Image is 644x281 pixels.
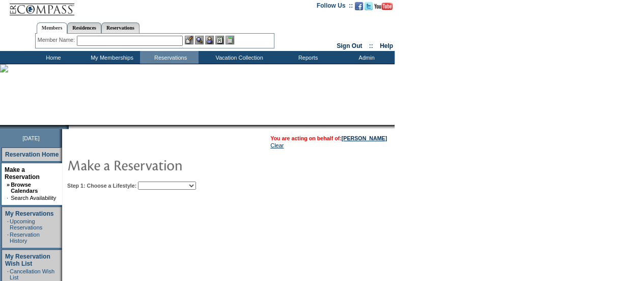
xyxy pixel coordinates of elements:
[67,155,271,175] img: pgTtlMakeReservation.gif
[10,232,40,244] a: Reservation History
[11,195,56,201] a: Search Availability
[270,142,284,148] a: Clear
[23,51,81,64] td: Home
[336,51,395,64] td: Admin
[337,42,362,49] a: Sign Out
[199,51,277,64] td: Vacation Collection
[140,51,199,64] td: Reservations
[270,135,387,141] span: You are acting on behalf of:
[22,135,40,141] span: [DATE]
[365,5,373,11] a: Follow us on Twitter
[11,182,38,194] a: Browse Calendars
[5,210,53,217] a: My Reservations
[342,135,387,141] a: [PERSON_NAME]
[101,22,139,33] a: Reservations
[69,125,70,129] img: blank.gif
[7,195,10,201] td: ·
[67,183,136,189] b: Step 1: Choose a Lifestyle:
[369,42,373,49] span: ::
[81,51,140,64] td: My Memberships
[205,36,214,44] img: Impersonate
[355,2,363,10] img: Become our fan on Facebook
[355,5,363,11] a: Become our fan on Facebook
[185,36,193,44] img: b_edit.gif
[67,22,101,33] a: Residences
[380,42,393,49] a: Help
[5,166,40,181] a: Make a Reservation
[374,3,393,10] img: Subscribe to our YouTube Channel
[10,218,42,231] a: Upcoming Reservations
[365,2,373,10] img: Follow us on Twitter
[215,36,224,44] img: Reservations
[374,5,393,11] a: Subscribe to our YouTube Channel
[7,218,9,231] td: ·
[277,51,336,64] td: Reports
[317,1,353,13] td: Follow Us ::
[195,36,204,44] img: View
[7,182,10,188] b: »
[5,253,50,267] a: My Reservation Wish List
[38,36,77,44] div: Member Name:
[226,36,234,44] img: b_calculator.gif
[7,232,9,244] td: ·
[37,22,68,34] a: Members
[10,268,54,280] a: Cancellation Wish List
[65,125,69,129] img: promoShadowLeftCorner.gif
[7,268,9,280] td: ·
[5,151,59,158] a: Reservation Home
